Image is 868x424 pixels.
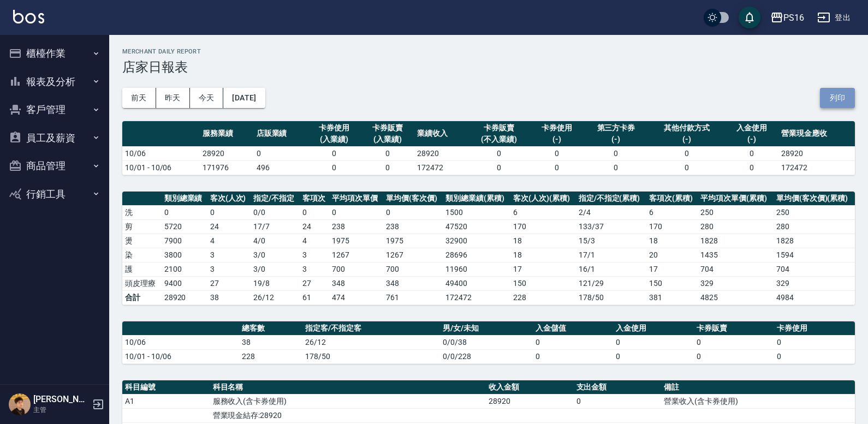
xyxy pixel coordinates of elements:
td: 6 [510,205,576,219]
div: (-) [651,134,722,145]
th: 入金儲值 [533,321,614,336]
td: 1435 [698,248,774,262]
td: 7900 [162,234,207,248]
td: 238 [383,219,443,234]
button: 客戶管理 [4,95,105,124]
div: (-) [533,134,581,145]
th: 平均項次單價(累積) [698,192,774,206]
table: a dense table [122,121,855,175]
td: 3800 [162,248,207,262]
td: 28696 [443,248,510,262]
td: 0 [254,146,307,160]
td: 0 [649,160,725,175]
td: 17 [646,262,698,276]
td: 26/12 [251,290,299,304]
th: 備註 [661,380,855,395]
td: 營業現金結存:28920 [210,408,486,422]
button: 報表及分析 [4,68,105,96]
td: 4825 [698,290,774,304]
td: 4 / 0 [251,234,299,248]
button: 櫃檯作業 [4,39,105,68]
td: 10/01 - 10/06 [122,349,239,363]
td: 704 [698,262,774,276]
h2: Merchant Daily Report [122,48,855,55]
th: 客項次 [300,192,330,206]
td: 6 [646,205,698,219]
td: 3 [207,248,251,262]
td: 0 [383,205,443,219]
td: 250 [774,205,855,219]
th: 類別總業績 [162,192,207,206]
td: 172472 [443,290,510,304]
button: PS16 [766,7,808,29]
td: 0 [533,349,614,363]
td: 10/06 [122,146,200,160]
td: 47520 [443,219,510,234]
td: 28920 [778,146,855,160]
td: 61 [300,290,330,304]
td: 0 [613,349,694,363]
td: 11960 [443,262,510,276]
td: 18 [510,248,576,262]
td: 0 [584,160,649,175]
td: 17 / 1 [576,248,646,262]
th: 服務業績 [200,121,253,147]
td: 0 [329,205,383,219]
td: 0 [774,335,855,349]
button: 登出 [813,8,855,28]
td: 280 [774,219,855,234]
div: 卡券販賣 [471,122,527,134]
td: 0 / 0 [251,205,299,219]
td: 38 [207,290,251,304]
button: save [739,7,760,28]
td: 27 [207,276,251,290]
td: 4 [300,234,330,248]
th: 入金使用 [613,321,694,336]
th: 單均價(客次價) [383,192,443,206]
td: 18 [510,234,576,248]
button: 前天 [122,88,156,108]
th: 總客數 [239,321,302,336]
td: 0 [361,146,414,160]
td: 3 [300,248,330,262]
td: 171976 [200,160,253,175]
td: 27 [300,276,330,290]
th: 科目編號 [122,380,210,395]
button: 員工及薪資 [4,124,105,152]
td: 0 [584,146,649,160]
td: 0 [694,349,775,363]
td: 燙 [122,234,162,248]
th: 指定/不指定 [251,192,299,206]
td: 329 [774,276,855,290]
td: 0 [162,205,207,219]
th: 指定/不指定(累積) [576,192,646,206]
td: 0 [649,146,725,160]
td: 381 [646,290,698,304]
td: 228 [239,349,302,363]
td: 2100 [162,262,207,276]
div: 入金使用 [728,122,776,134]
td: 0 [361,160,414,175]
th: 營業現金應收 [778,121,855,147]
td: 剪 [122,219,162,234]
div: (-) [728,134,776,145]
h3: 店家日報表 [122,59,855,75]
td: 1594 [774,248,855,262]
div: 卡券使用 [533,122,581,134]
td: 0 [725,146,778,160]
td: 0 [530,160,584,175]
td: 0 [300,205,330,219]
th: 客次(人次) [207,192,251,206]
th: 卡券販賣 [694,321,775,336]
th: 店販業績 [254,121,307,147]
td: 172472 [778,160,855,175]
td: 178/50 [576,290,646,304]
td: 0 [533,335,614,349]
div: 卡券使用 [310,122,358,134]
th: 業績收入 [414,121,468,147]
td: 4 [207,234,251,248]
td: 20 [646,248,698,262]
td: 3 / 0 [251,262,299,276]
button: 商品管理 [4,152,105,180]
td: 頭皮理療 [122,276,162,290]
